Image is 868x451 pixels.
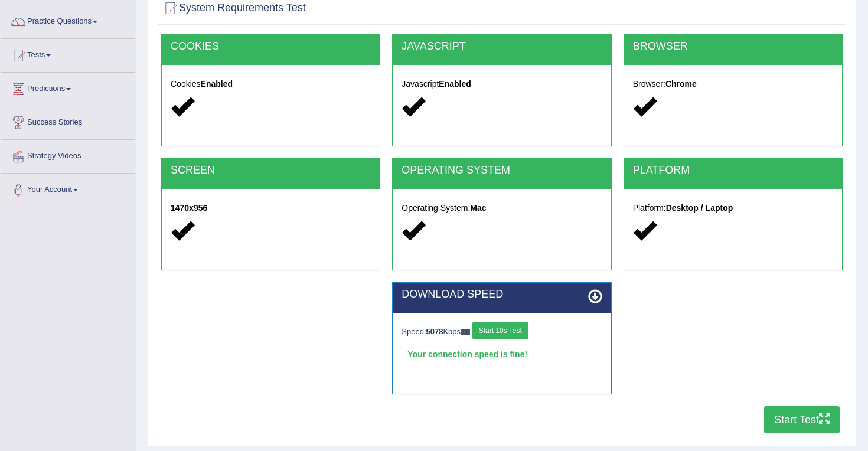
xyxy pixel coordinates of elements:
strong: 5078 [426,327,443,336]
h2: COOKIES [171,41,371,53]
h2: OPERATING SYSTEM [402,165,602,177]
a: Practice Questions [1,5,135,35]
strong: Chrome [665,79,697,89]
h2: DOWNLOAD SPEED [402,289,602,300]
button: Start 10s Test [472,322,528,339]
strong: Enabled [201,79,233,89]
h2: SCREEN [171,165,371,177]
a: Success Stories [1,106,135,136]
div: Speed: Kbps [402,322,602,342]
strong: Desktop / Laptop [666,203,733,213]
a: Predictions [1,73,135,102]
h5: Cookies [171,80,371,89]
h5: Javascript [402,80,602,89]
strong: Enabled [439,79,471,89]
h2: BROWSER [633,41,833,53]
h2: JAVASCRIPT [402,41,602,53]
h2: PLATFORM [633,165,833,177]
strong: 1470x956 [171,203,207,213]
button: Start Test [764,406,840,433]
a: Your Account [1,174,135,203]
img: ajax-loader-fb-connection.gif [461,329,470,335]
h5: Platform: [633,204,833,213]
h5: Browser: [633,80,833,89]
a: Strategy Videos [1,140,135,169]
div: Your connection speed is fine! [402,345,602,363]
h5: Operating System: [402,204,602,213]
a: Tests [1,39,135,68]
strong: Mac [470,203,486,213]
